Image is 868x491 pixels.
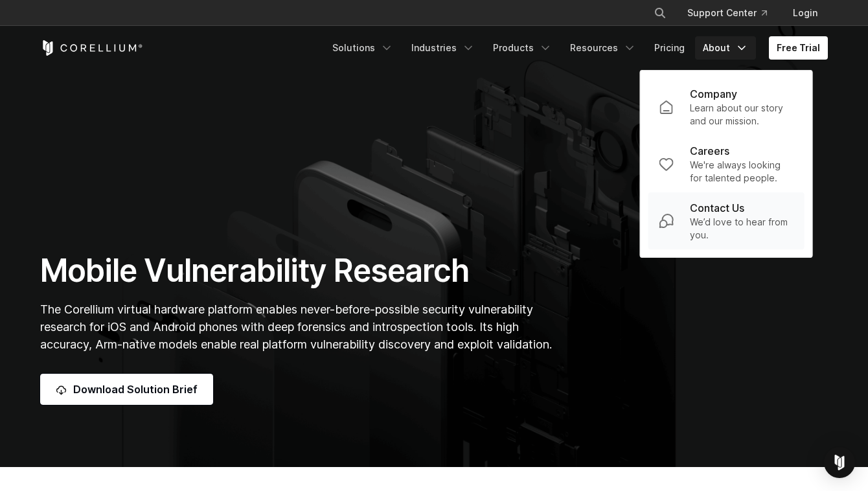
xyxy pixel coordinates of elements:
p: Learn about our story and our mission. [690,102,794,128]
a: Careers We're always looking for talented people. [648,135,805,192]
a: Company Learn about our story and our mission. [648,78,805,135]
a: Corellium Home [40,40,143,56]
a: Pricing [646,36,692,60]
h1: Mobile Vulnerability Research [40,251,556,290]
a: Contact Us We’d love to hear from you. [648,192,805,249]
a: About [695,36,756,60]
p: Contact Us [690,200,744,216]
button: Search [648,1,672,25]
p: We're always looking for talented people. [690,159,794,185]
a: Support Center [677,1,777,25]
a: Industries [404,36,483,60]
div: Navigation Menu [325,36,828,60]
a: Products [485,36,560,60]
a: Resources [562,36,644,60]
span: Download Solution Brief [73,382,198,397]
a: Solutions [325,36,401,60]
a: Download Solution Brief [40,374,213,405]
a: Free Trial [769,36,828,60]
p: We’d love to hear from you. [690,216,794,242]
div: Open Intercom Messenger [824,447,855,478]
p: Careers [690,143,729,159]
span: The Corellium virtual hardware platform enables never-before-possible security vulnerability rese... [40,303,552,351]
p: Company [690,86,737,102]
div: Navigation Menu [638,1,828,25]
a: Login [782,1,828,25]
